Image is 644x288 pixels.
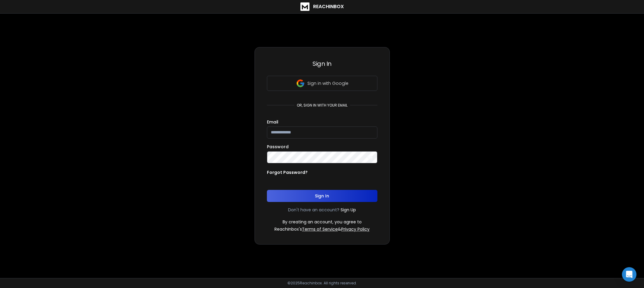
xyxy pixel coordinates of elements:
[267,145,289,149] label: Password
[267,190,377,202] button: Sign In
[341,207,356,213] a: Sign Up
[313,3,344,10] h1: ReachInbox
[267,76,377,91] button: Sign in with Google
[287,281,357,286] p: © 2025 Reachinbox. All rights reserved.
[302,226,338,232] a: Terms of Service
[300,2,309,11] img: logo
[307,80,348,86] p: Sign in with Google
[288,207,339,213] p: Don't have an account?
[300,2,344,11] a: ReachInbox
[283,219,362,225] p: By creating an account, you agree to
[267,59,377,68] h3: Sign In
[341,226,370,232] a: Privacy Policy
[274,226,370,232] p: ReachInbox's &
[267,120,278,124] label: Email
[294,103,350,108] p: or, sign in with your email
[622,267,636,282] div: Open Intercom Messenger
[267,169,308,175] p: Forgot Password?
